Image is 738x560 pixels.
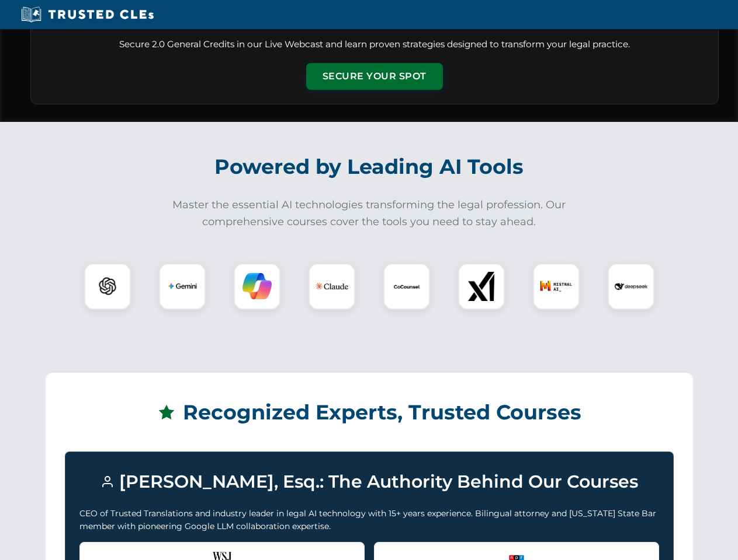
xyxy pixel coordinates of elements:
img: xAI Logo [467,272,496,301]
h3: [PERSON_NAME], Esq.: The Authority Behind Our Courses [79,466,659,498]
div: Claude [309,263,355,310]
div: Gemini [159,263,206,310]
div: DeepSeek [608,263,654,310]
h2: Recognized Experts, Trusted Courses [65,392,674,433]
h2: Powered by Leading AI Tools [46,146,693,187]
img: Copilot Logo [242,272,272,301]
div: Mistral AI [533,263,580,310]
p: Master the essential AI technologies transforming the legal profession. Our comprehensive courses... [165,197,574,230]
p: CEO of Trusted Translations and industry leader in legal AI technology with 15+ years experience.... [79,507,659,533]
div: Copilot [234,263,280,310]
img: Mistral AI Logo [540,270,573,303]
div: xAI [458,263,505,310]
img: Gemini Logo [168,272,197,301]
button: Secure Your Spot [306,63,443,90]
img: Claude Logo [316,270,348,303]
div: ChatGPT [84,263,131,310]
img: CoCounsel Logo [392,272,421,301]
img: Trusted CLEs [18,6,157,23]
p: Secure 2.0 General Credits in our Live Webcast and learn proven strategies designed to transform ... [45,38,704,51]
img: ChatGPT Logo [91,269,124,303]
img: DeepSeek Logo [615,270,647,303]
div: CoCounsel [383,263,430,310]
